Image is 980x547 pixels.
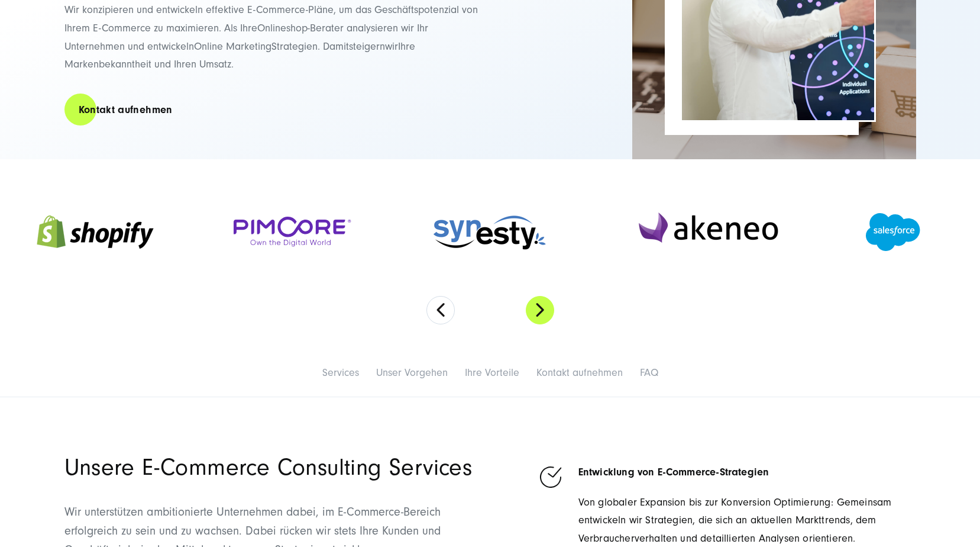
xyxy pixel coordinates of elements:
[526,296,554,324] button: Next
[578,496,892,545] span: Von globaler Expansion bis zur Konversion Optimierung: Gemeinsam entwickeln wir Strategien, die s...
[64,22,428,53] span: hop-Berater analysieren wir Ihr Unternehmen und entwickeln
[64,93,187,127] a: Kontakt aufnehmen
[536,366,623,379] a: Kontakt aufnehmen
[194,40,271,53] span: Online Marketing
[322,366,359,379] a: Services
[426,296,455,324] button: Previous
[349,40,385,53] span: steigern
[36,200,154,264] img: Shopify Partner Agentur - Digitalagentur SUNZINET
[234,217,352,247] img: Pimcore Partner Agentur - Digitalagentur SUNZINET
[318,40,349,53] span: . Damit
[629,202,787,262] img: Akeneo Partner Agentur - Digitalagentur für Pim-Implementierung SUNZINET
[385,40,398,53] span: wir
[465,366,519,379] a: Ihre Vorteile
[257,22,290,34] span: Onlines
[431,209,549,255] img: Synesty Agentur - Digitalagentur für Systemintegration und Prozessautomatisierung SUNZINET
[64,4,478,34] span: Wir konzipieren und entwickeln effektive E-Commerce-Pläne, um das Geschäftspotenzial von Ihrem E-...
[376,366,448,379] a: Unser Vorgehen
[271,40,318,53] span: Strategien
[640,366,658,379] a: FAQ
[578,466,769,478] strong: Entwicklung von E-Commerce-Strategien
[866,213,920,251] img: Salesforce Partner Agentur - Digitalagentur SUNZINET
[64,456,482,479] h2: Unsere E-Commerce Consulting Services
